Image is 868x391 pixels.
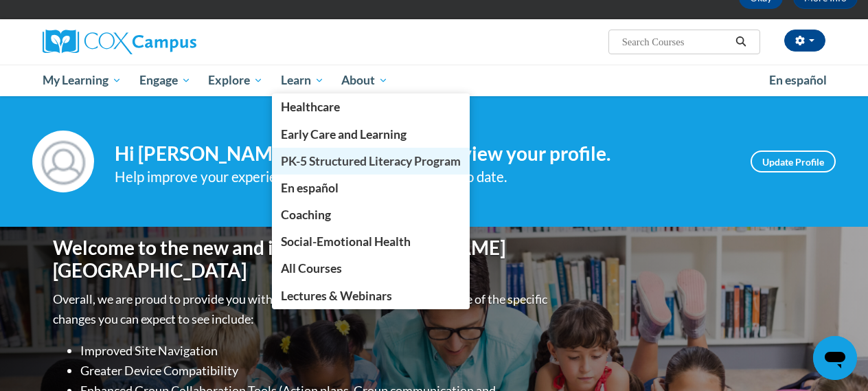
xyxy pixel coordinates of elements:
h4: Hi [PERSON_NAME]! Take a minute to review your profile. [115,142,730,166]
a: Explore [199,65,272,96]
span: Engage [139,72,191,89]
span: My Learning [43,72,122,89]
img: Cox Campus [43,30,196,54]
a: Healthcare [272,93,470,120]
a: Social-Emotional Health [272,228,470,255]
span: Early Care and Learning [281,127,407,142]
iframe: Button to launch messaging window [813,336,857,380]
a: My Learning [34,65,130,96]
img: Profile Image [32,131,94,192]
a: Update Profile [751,150,836,172]
h1: Welcome to the new and improved [PERSON_NAME][GEOGRAPHIC_DATA] [53,236,551,282]
a: All Courses [272,255,470,282]
span: Explore [208,72,263,89]
span: All Courses [281,261,342,276]
p: Overall, we are proud to provide you with a more streamlined experience. Some of the specific cha... [53,289,551,329]
li: Improved Site Navigation [80,341,551,361]
a: PK-5 Structured Literacy Program [272,148,470,175]
span: En español [769,73,827,87]
a: About [333,65,398,96]
a: Lectures & Webinars [272,282,470,309]
a: Engage [130,65,200,96]
span: Social-Emotional Health [281,234,411,249]
span: PK-5 Structured Literacy Program [281,154,461,168]
a: Coaching [272,201,470,228]
button: Search [731,34,751,50]
a: Cox Campus [43,30,290,54]
span: Lectures & Webinars [281,289,392,303]
span: Healthcare [281,100,340,114]
div: Main menu [32,65,836,96]
li: Greater Device Compatibility [80,361,551,381]
button: Account Settings [784,30,825,52]
span: Learn [281,72,324,89]
a: Learn [272,65,333,96]
input: Search Courses [621,34,731,50]
span: En español [281,181,339,195]
a: Early Care and Learning [272,121,470,148]
span: Coaching [281,208,331,222]
a: En español [760,66,836,95]
div: Help improve your experience by keeping your profile up to date. [115,166,730,188]
span: About [341,72,388,89]
a: En español [272,175,470,201]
